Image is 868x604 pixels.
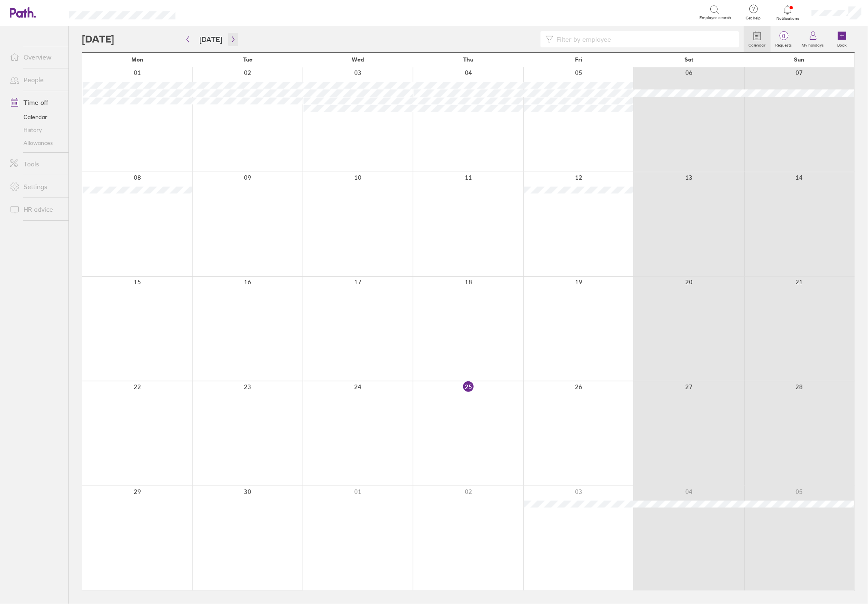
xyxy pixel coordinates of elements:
a: Book [829,26,855,52]
span: Fri [575,56,582,63]
a: My holidays [797,26,829,52]
a: Allowances [3,136,68,149]
span: Employee search [700,15,731,20]
a: Settings [3,179,68,195]
a: HR advice [3,201,68,217]
span: Mon [131,56,143,63]
a: 0Requests [771,26,797,52]
span: Tue [243,56,252,63]
input: Filter by employee [554,32,734,47]
label: Calendar [744,40,771,48]
span: Thu [463,56,473,63]
label: Book [833,40,852,48]
span: Get help [740,16,767,21]
div: Search [197,9,218,16]
a: Overview [3,49,68,65]
span: Sat [685,56,694,63]
span: Notifications [775,16,801,21]
a: Tools [3,156,68,172]
label: My holidays [797,40,829,48]
a: Calendar [3,111,68,123]
a: History [3,123,68,136]
span: Wed [352,56,364,63]
span: Sun [794,56,805,63]
span: 0 [771,33,797,39]
a: People [3,72,68,88]
button: [DATE] [193,33,229,46]
a: Notifications [775,4,801,21]
a: Calendar [744,26,771,52]
label: Requests [771,40,797,48]
a: Time off [3,94,68,111]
